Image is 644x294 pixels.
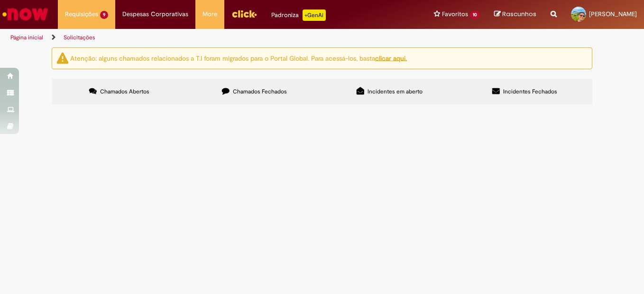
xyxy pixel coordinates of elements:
span: 9 [100,11,108,19]
span: Favoritos [442,9,468,19]
ul: Trilhas de página [7,29,422,46]
span: Incidentes em aberto [368,88,423,95]
span: Chamados Abertos [100,88,149,95]
span: 10 [470,11,480,19]
p: +GenAi [303,9,326,21]
span: Rascunhos [502,9,536,18]
span: More [202,9,217,19]
a: Rascunhos [494,10,536,19]
img: ServiceNow [1,5,50,24]
ng-bind-html: Atenção: alguns chamados relacionados a T.I foram migrados para o Portal Global. Para acessá-los,... [70,54,407,62]
span: Requisições [65,9,98,19]
span: Despesas Corporativas [122,9,188,19]
span: Incidentes Fechados [503,88,557,95]
img: click_logo_yellow_360x200.png [231,7,257,21]
span: Chamados Fechados [233,88,287,95]
a: Solicitações [64,34,95,41]
a: Página inicial [10,34,43,41]
div: Padroniza [271,9,326,21]
a: clicar aqui. [375,54,407,62]
span: [PERSON_NAME] [589,10,637,18]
